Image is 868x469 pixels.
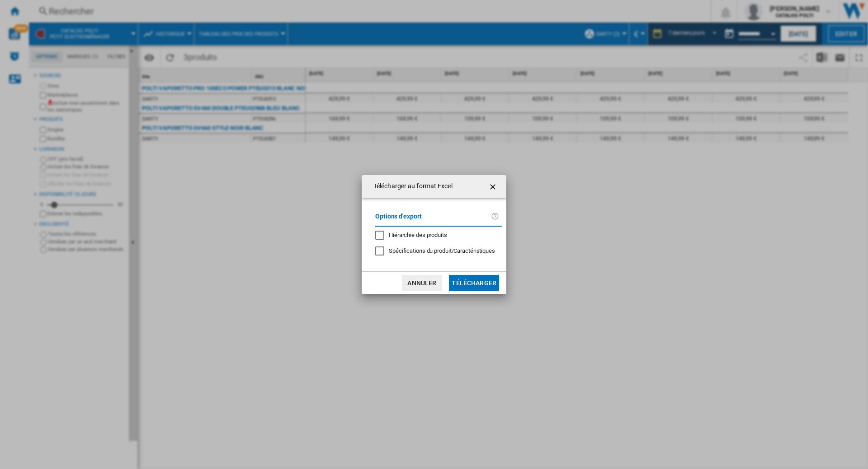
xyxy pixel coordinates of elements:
[375,211,491,228] label: Options d'export
[449,275,499,291] button: Télécharger
[389,247,495,255] div: S'applique uniquement à la vision catégorie
[488,181,499,192] ng-md-icon: getI18NText('BUTTONS.CLOSE_DIALOG')
[375,231,495,240] md-checkbox: Hiérarchie des produits
[485,177,503,195] button: getI18NText('BUTTONS.CLOSE_DIALOG')
[389,232,447,238] span: Hiérarchie des produits
[389,247,495,254] span: Spécifications du produit/Caractéristiques
[369,182,453,191] h4: Télécharger au format Excel
[402,275,442,291] button: Annuler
